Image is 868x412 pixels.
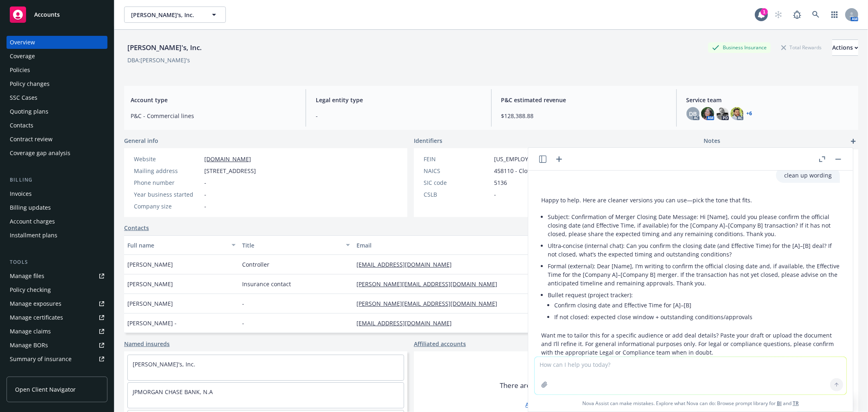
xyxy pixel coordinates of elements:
[761,8,768,15] div: 1
[242,241,341,250] div: Title
[242,260,269,269] span: Controller
[7,229,107,242] a: Installment plans
[10,119,33,132] div: Contacts
[7,215,107,228] a: Account charges
[500,381,611,390] span: There are no affiliated accounts yet
[848,136,858,146] a: add
[356,300,504,307] a: [PERSON_NAME][EMAIL_ADDRESS][DOMAIN_NAME]
[10,353,72,366] div: Summary of insurance
[541,331,840,357] p: Want me to tailor this for a specific audience or add deal details? Paste your draft or upload th...
[10,339,48,352] div: Manage BORs
[7,105,107,118] a: Quoting plans
[131,96,296,104] span: Account type
[7,201,107,214] a: Billing updates
[832,40,858,55] div: Actions
[134,167,201,175] div: Mailing address
[10,229,57,242] div: Installment plans
[7,353,107,366] a: Summary of insurance
[124,42,205,53] div: [PERSON_NAME]'s, Inc.
[10,36,35,49] div: Overview
[414,340,466,348] a: Affiliated accounts
[127,56,190,64] div: DBA: [PERSON_NAME]'s
[793,400,799,407] a: TR
[133,360,195,368] a: [PERSON_NAME]'s, Inc.
[204,178,206,187] span: -
[7,311,107,324] a: Manage certificates
[10,105,48,118] div: Quoting plans
[494,190,496,199] span: -
[134,202,201,210] div: Company size
[826,7,843,23] a: Switch app
[501,112,667,120] span: $128,388.88
[10,325,51,338] div: Manage claims
[7,119,107,132] a: Contacts
[424,167,491,175] div: NAICS
[777,42,826,53] div: Total Rewards
[15,385,76,394] span: Open Client Navigator
[131,112,296,120] span: P&C - Commercial lines
[494,167,637,175] span: 458110 - Clothing and Clothing Accessories Retailers
[316,112,481,120] span: -
[716,107,729,120] img: photo
[424,190,491,199] div: CSLB
[204,167,256,175] span: [STREET_ADDRESS]
[7,339,107,352] a: Manage BORs
[7,270,107,283] a: Manage files
[204,155,251,163] a: [DOMAIN_NAME]
[204,190,206,199] span: -
[127,260,173,269] span: [PERSON_NAME]
[704,136,720,146] span: Notes
[784,171,832,180] p: clean up wording
[127,280,173,288] span: [PERSON_NAME]
[10,147,70,160] div: Coverage gap analysis
[10,187,32,200] div: Invoices
[124,235,239,255] button: Full name
[531,395,850,412] span: Nova Assist can make mistakes. Explore what Nova can do: Browse prompt library for and
[501,96,667,104] span: P&C estimated revenue
[124,340,170,348] a: Named insureds
[701,107,714,120] img: photo
[548,291,840,299] p: Bullet request (project tracker):
[356,319,458,327] a: [EMAIL_ADDRESS][DOMAIN_NAME]
[353,235,544,255] button: Email
[789,7,805,23] a: Report a Bug
[541,196,840,204] p: Happy to help. Here are cleaner versions you can use—pick the tone that fits.
[10,297,61,310] div: Manage exposures
[127,299,173,308] span: [PERSON_NAME]
[356,241,532,250] div: Email
[10,77,50,90] div: Policy changes
[10,91,37,104] div: SSC Cases
[7,176,107,184] div: Billing
[689,110,697,118] span: DB
[832,39,858,56] button: Actions
[239,235,354,255] button: Title
[10,201,51,214] div: Billing updates
[134,155,201,163] div: Website
[10,50,35,63] div: Coverage
[10,64,30,77] div: Policies
[770,7,787,23] a: Start snowing
[10,270,44,283] div: Manage files
[687,96,852,104] span: Service team
[316,96,481,104] span: Legal entity type
[747,111,752,116] a: +6
[204,202,206,210] span: -
[7,258,107,266] div: Tools
[424,155,491,163] div: FEIN
[808,7,824,23] a: Search
[7,147,107,160] a: Coverage gap analysis
[242,299,244,308] span: -
[10,133,52,146] div: Contract review
[7,77,107,90] a: Policy changes
[7,297,107,310] a: Manage exposures
[242,280,291,288] span: Insurance contact
[708,42,771,53] div: Business Insurance
[414,136,442,145] span: Identifiers
[10,215,55,228] div: Account charges
[131,11,201,19] span: [PERSON_NAME]'s, Inc.
[7,133,107,146] a: Contract review
[7,36,107,49] a: Overview
[7,3,107,26] a: Accounts
[424,178,491,187] div: SIC code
